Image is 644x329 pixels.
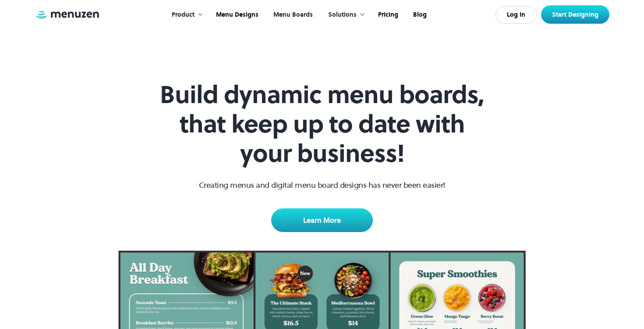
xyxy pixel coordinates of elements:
div: Product [172,10,195,20]
div: Solutions [328,10,357,20]
h1: Build dynamic menu boards, that keep up to date with your business! [154,80,490,168]
a: Menu Designs [208,1,265,29]
a: Log In [495,6,537,24]
a: Blog [405,1,433,29]
a: Start Designing [541,5,609,24]
p: Creating menus and digital menu board designs has never been easier! [199,179,446,191]
div: Solutions [319,1,370,29]
a: Learn More [271,208,373,232]
div: Product [163,1,208,29]
a: Pricing [370,1,405,29]
a: Menu Boards [265,1,319,29]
